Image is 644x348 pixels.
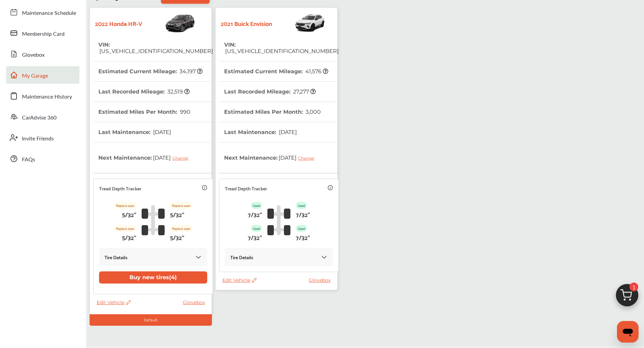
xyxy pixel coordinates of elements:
[304,68,328,75] span: 41,576
[97,299,131,305] span: Edit Vehicle
[309,277,334,283] a: Glovebox
[224,61,328,81] th: Estimated Current Mileage :
[251,225,262,232] p: Good
[230,253,253,261] p: Tire Details
[98,122,171,142] th: Last Maintenance :
[170,202,192,209] p: Replace soon
[248,232,262,242] p: 7/32"
[122,209,136,219] p: 5/32"
[99,271,207,284] button: Buy new tires(4)
[629,283,638,291] span: 1
[22,92,72,101] span: Maintenance History
[22,51,45,59] span: Glovebox
[6,66,79,84] a: My Garage
[305,109,321,115] span: 3,000
[296,232,310,242] p: 7/32"
[98,82,190,102] th: Last Recorded Mileage :
[6,87,79,105] a: Maintenance History
[224,82,316,102] th: Last Recorded Mileage :
[172,156,192,161] div: Change
[272,11,326,35] img: Vehicle
[195,254,202,261] img: KOKaJQAAAABJRU5ErkJggg==
[224,48,339,54] span: [US_VEHICLE_IDENTIFICATION_NUMBER]
[6,108,79,126] a: CarAdvise 360
[22,155,35,164] span: FAQs
[298,156,317,161] div: Change
[225,184,267,192] p: Tread Depth Tracker
[6,45,79,63] a: Glovebox
[114,225,136,232] p: Replace soon
[296,225,307,232] p: Good
[292,88,316,95] span: 27,277
[170,225,192,232] p: Replace soon
[222,277,257,283] span: Edit Vehicle
[98,142,193,173] th: Next Maintenance :
[221,18,272,28] strong: 2021 Buick Envision
[224,35,339,61] th: VIN :
[104,253,127,261] p: Tire Details
[248,209,262,219] p: 7/32"
[152,129,171,135] span: [DATE]
[179,109,190,115] span: 990
[6,150,79,167] a: FAQs
[166,88,190,95] span: 32,519
[224,122,297,142] th: Last Maintenance :
[296,202,307,209] p: Good
[122,232,136,242] p: 5/32"
[22,72,48,80] span: My Garage
[22,9,76,18] span: Maintenance Schedule
[617,321,639,343] iframe: Button to launch messaging window
[6,3,79,21] a: Maintenance Schedule
[142,11,196,35] img: Vehicle
[99,184,141,192] p: Tread Depth Tracker
[152,149,193,166] span: [DATE]
[114,202,136,209] p: Replace soon
[95,18,142,28] strong: 2022 Honda HR-V
[183,299,208,305] a: Glovebox
[22,134,54,143] span: Invite Friends
[251,202,262,209] p: Good
[267,205,290,235] img: tire_track_logo.b900bcbc.svg
[611,281,643,313] img: cart_icon.3d0951e8.svg
[178,68,202,75] span: 34,197
[6,129,79,146] a: Invite Friends
[296,209,310,219] p: 7/32"
[170,209,184,219] p: 5/32"
[224,102,321,122] th: Estimated Miles Per Month :
[98,61,202,81] th: Estimated Current Mileage :
[6,24,79,42] a: Membership Card
[90,314,212,326] div: Default
[142,205,165,235] img: tire_track_logo.b900bcbc.svg
[98,48,213,54] span: [US_VEHICLE_IDENTIFICATION_NUMBER]
[98,102,190,122] th: Estimated Miles Per Month :
[22,30,65,38] span: Membership Card
[278,129,297,135] span: [DATE]
[224,142,319,173] th: Next Maintenance :
[22,113,56,122] span: CarAdvise 360
[170,232,184,242] p: 5/32"
[321,254,328,261] img: KOKaJQAAAABJRU5ErkJggg==
[278,149,319,166] span: [DATE]
[98,35,213,61] th: VIN :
